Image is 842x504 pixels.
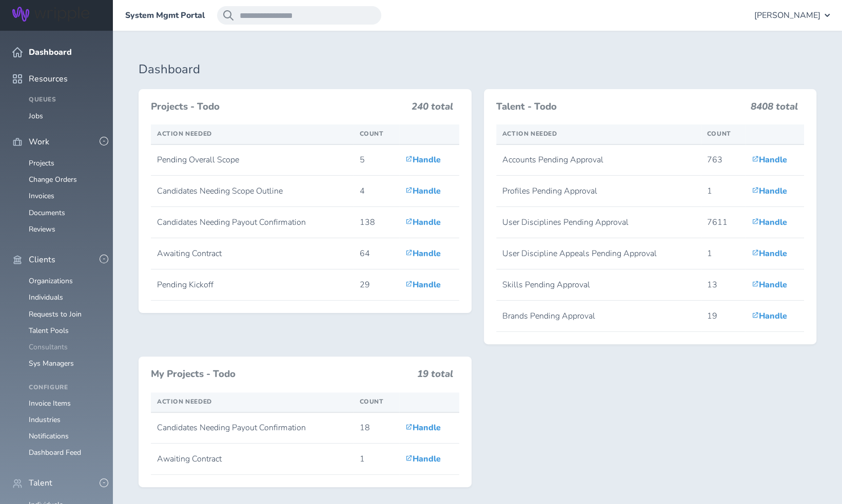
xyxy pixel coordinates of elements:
h3: 8408 total [751,101,798,117]
td: 1 [353,444,399,475]
a: Reviews [29,224,55,234]
span: Talent [29,478,52,488]
td: 13 [701,269,746,301]
button: - [100,255,108,263]
a: Invoice Items [29,398,71,408]
a: Handle [752,310,787,322]
span: Count [359,397,383,406]
td: Pending Kickoff [151,269,353,301]
a: Talent Pools [29,326,69,335]
a: Handle [405,422,441,433]
td: 64 [353,238,399,269]
span: Resources [29,74,68,83]
h4: Configure [29,384,101,391]
a: Handle [752,154,787,165]
td: Candidates Needing Payout Confirmation [151,412,353,444]
h3: Talent - Todo [496,101,745,113]
td: Skills Pending Approval [496,269,701,301]
a: Documents [29,208,65,218]
td: User Discipline Appeals Pending Approval [496,238,701,269]
a: Individuals [29,292,63,302]
h3: Projects - Todo [151,101,405,113]
td: 29 [353,269,399,301]
a: Handle [405,248,441,259]
span: Count [359,130,383,138]
td: 5 [353,144,399,176]
td: Candidates Needing Scope Outline [151,176,353,207]
h3: 240 total [412,101,453,117]
td: 1 [701,238,746,269]
a: Handle [405,217,441,228]
button: - [100,137,108,145]
a: Invoices [29,191,54,201]
td: 763 [701,144,746,176]
a: Consultants [29,342,68,352]
a: Handle [752,279,787,290]
h4: Queues [29,96,101,103]
h3: 19 total [417,369,453,384]
a: Handle [405,453,441,465]
a: Organizations [29,276,73,286]
a: Handle [752,248,787,259]
td: Pending Overall Scope [151,144,353,176]
a: Jobs [29,111,43,121]
h3: My Projects - Todo [151,369,411,380]
a: Change Orders [29,175,77,184]
span: [PERSON_NAME] [754,11,820,20]
td: Awaiting Contract [151,444,353,475]
td: 18 [353,412,399,444]
a: Notifications [29,431,69,441]
td: 7611 [701,207,746,238]
span: Clients [29,255,55,264]
button: [PERSON_NAME] [754,6,830,25]
span: Action Needed [157,397,212,406]
span: Action Needed [157,130,212,138]
td: Awaiting Contract [151,238,353,269]
h1: Dashboard [139,62,816,77]
span: Count [707,130,731,138]
td: User Disciplines Pending Approval [496,207,701,238]
a: Handle [752,217,787,228]
span: Action Needed [502,130,557,138]
span: Dashboard [29,48,72,57]
a: Industries [29,415,61,425]
td: Candidates Needing Payout Confirmation [151,207,353,238]
a: Dashboard Feed [29,448,81,457]
a: Handle [405,279,441,290]
a: Handle [405,185,441,197]
td: 4 [353,176,399,207]
a: Handle [405,154,441,165]
img: Wripple [12,7,89,22]
button: - [100,478,108,487]
td: Profiles Pending Approval [496,176,701,207]
a: Handle [752,185,787,197]
td: Brands Pending Approval [496,301,701,332]
td: Accounts Pending Approval [496,144,701,176]
span: Work [29,137,49,146]
td: 19 [701,301,746,332]
a: Requests to Join [29,309,82,319]
a: Projects [29,158,54,168]
td: 138 [353,207,399,238]
td: 1 [701,176,746,207]
a: Sys Managers [29,359,74,368]
a: System Mgmt Portal [125,11,205,20]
